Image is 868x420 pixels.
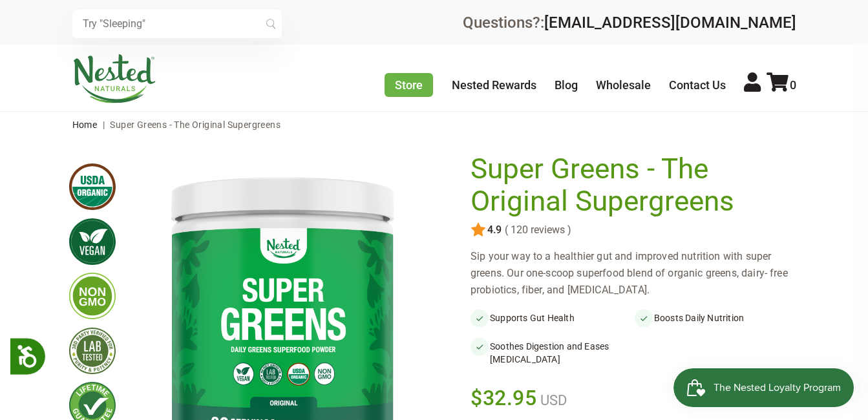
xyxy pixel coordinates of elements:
[452,78,536,92] a: Nested Rewards
[471,337,635,368] li: Soothes Digestion and Eases [MEDICAL_DATA]
[544,14,796,32] a: [EMAIL_ADDRESS][DOMAIN_NAME]
[72,54,156,103] img: Nested Naturals
[463,15,796,30] div: Questions?:
[486,224,502,236] span: 4.9
[72,120,98,130] a: Home
[471,222,486,238] img: star.svg
[596,78,651,92] a: Wholesale
[72,10,282,38] input: Try "Sleeping"
[502,224,571,236] span: ( 120 reviews )
[790,78,796,92] span: 0
[100,120,108,130] span: |
[669,78,726,92] a: Contact Us
[635,309,799,327] li: Boosts Daily Nutrition
[555,78,578,92] a: Blog
[537,392,567,408] span: USD
[767,78,796,92] a: 0
[471,309,635,327] li: Supports Gut Health
[385,73,433,97] a: Store
[69,163,116,210] img: usdaorganic
[69,218,116,265] img: vegan
[471,248,799,299] div: Sip your way to a healthier gut and improved nutrition with super greens. Our one-scoop superfood...
[72,112,796,138] nav: breadcrumbs
[471,153,792,217] h1: Super Greens - The Original Supergreens
[673,368,855,407] iframe: Button to open loyalty program pop-up
[471,384,537,412] span: $32.95
[110,120,281,130] span: Super Greens - The Original Supergreens
[69,273,116,319] img: gmofree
